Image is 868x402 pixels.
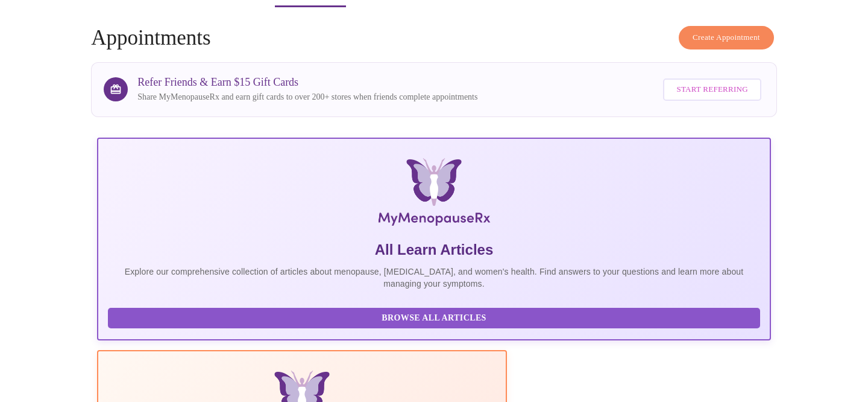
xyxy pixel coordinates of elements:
h4: Appointments [91,26,777,50]
p: Explore our comprehensive collection of articles about menopause, [MEDICAL_DATA], and women's hea... [108,266,760,290]
button: Create Appointment [679,26,774,49]
button: Start Referring [663,78,761,101]
img: MyMenopauseRx Logo [209,158,659,231]
h3: Refer Friends & Earn $15 Gift Cards [137,76,477,89]
span: Start Referring [676,83,747,97]
button: Browse All Articles [108,308,760,329]
span: Create Appointment [693,31,760,45]
a: Start Referring [660,72,764,107]
span: Browse All Articles [120,311,748,326]
p: Share MyMenopauseRx and earn gift cards to over 200+ stores when friends complete appointments [137,91,477,103]
h5: All Learn Articles [108,240,760,260]
a: Browse All Articles [108,312,763,322]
